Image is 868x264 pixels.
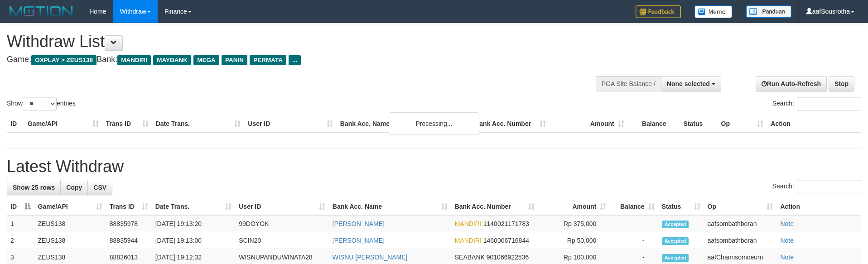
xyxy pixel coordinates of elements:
td: - [610,232,658,249]
td: - [610,215,658,232]
th: ID [7,115,24,132]
h1: Latest Withdraw [7,158,861,176]
a: WISNU [PERSON_NAME] [333,254,408,261]
label: Search: [772,180,861,193]
span: Copy 1140021171783 to clipboard [483,220,529,227]
a: Note [780,254,794,261]
th: Status [680,115,718,132]
th: Trans ID [102,115,152,132]
button: None selected [661,76,721,91]
span: Copy 1460006716844 to clipboard [483,237,529,244]
a: Note [780,220,794,227]
span: CSV [93,184,106,191]
h4: Game: Bank: [7,55,569,64]
span: PANIN [222,55,247,65]
a: Run Auto-Refresh [756,76,827,91]
th: User ID: activate to sort column ascending [235,198,329,215]
label: Show entries [7,97,76,110]
th: Amount [550,115,628,132]
td: 99DOYOK [235,215,329,232]
span: MAYBANK [153,55,191,65]
span: Copy 901066922536 to clipboard [487,254,529,261]
span: OXPLAY > ZEUS138 [31,55,96,65]
span: None selected [667,80,710,87]
th: Action [776,198,861,215]
a: [PERSON_NAME] [333,220,385,227]
a: [PERSON_NAME] [333,237,385,244]
th: User ID [244,115,337,132]
td: 88835944 [106,232,152,249]
span: SEABANK [455,254,485,261]
td: aafsombathboran [704,232,777,249]
td: Rp 50,000 [538,232,610,249]
th: Date Trans. [152,115,245,132]
span: Accepted [662,254,689,262]
td: 88835978 [106,215,152,232]
th: Amount: activate to sort column ascending [538,198,610,215]
th: Trans ID: activate to sort column ascending [106,198,152,215]
td: ZEUS138 [34,232,106,249]
a: CSV [87,180,112,195]
th: Action [767,115,861,132]
span: MANDIRI [455,220,482,227]
a: Note [780,237,794,244]
span: MANDIRI [455,237,482,244]
a: Show 25 rows [7,180,61,195]
span: Show 25 rows [13,184,55,191]
h1: Withdraw List [7,33,569,51]
th: Status: activate to sort column ascending [658,198,704,215]
a: Stop [829,76,854,91]
span: ... [289,55,301,65]
td: ZEUS138 [34,215,106,232]
span: PERMATA [250,55,286,65]
td: Rp 375,000 [538,215,610,232]
img: panduan.png [746,5,791,18]
select: Showentries [23,97,57,110]
td: 1 [7,215,34,232]
th: Balance [628,115,680,132]
div: Processing... [389,112,479,135]
input: Search: [797,97,861,110]
th: Bank Acc. Name: activate to sort column ascending [329,198,451,215]
a: Copy [60,180,88,195]
div: PGA Site Balance / [596,76,661,91]
th: Game/API [24,115,102,132]
img: Feedback.jpg [636,5,681,18]
th: ID: activate to sort column descending [7,198,34,215]
span: MANDIRI [117,55,151,65]
img: Button%20Memo.svg [694,5,733,18]
th: Date Trans.: activate to sort column ascending [152,198,236,215]
span: Accepted [662,221,689,228]
img: MOTION_logo.png [7,5,76,18]
td: 2 [7,232,34,249]
th: Balance: activate to sort column ascending [610,198,658,215]
th: Bank Acc. Name [337,115,471,132]
span: Copy [66,184,82,191]
th: Bank Acc. Number [471,115,550,132]
th: Op [718,115,767,132]
td: SCIN20 [235,232,329,249]
td: [DATE] 19:13:00 [152,232,236,249]
td: aafsombathboran [704,215,777,232]
td: [DATE] 19:13:20 [152,215,236,232]
th: Op: activate to sort column ascending [704,198,777,215]
th: Bank Acc. Number: activate to sort column ascending [451,198,538,215]
th: Game/API: activate to sort column ascending [34,198,106,215]
span: Accepted [662,237,689,245]
input: Search: [797,180,861,193]
span: MEGA [193,55,219,65]
label: Search: [772,97,861,110]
